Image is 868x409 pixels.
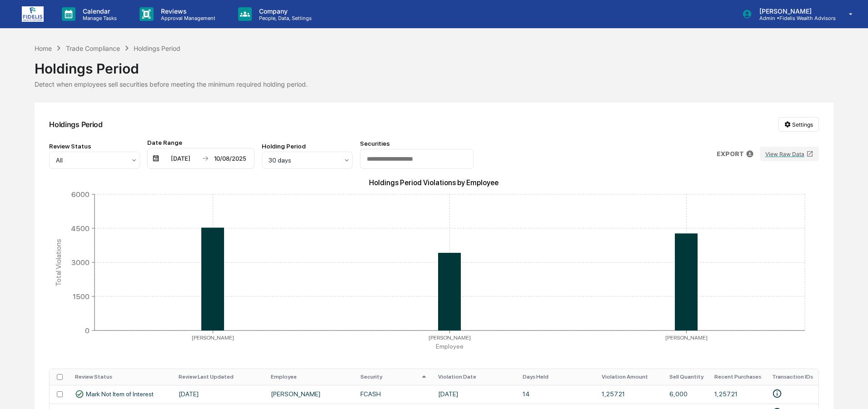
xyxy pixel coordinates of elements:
img: logo [22,6,44,22]
td: 1,257.21 [709,385,767,404]
text: Holdings Period Violations by Employee [369,178,499,187]
p: Manage Tasks [75,15,121,21]
td: [PERSON_NAME] [265,385,355,404]
th: Days Held [517,369,596,385]
p: Approval Management [154,15,220,21]
img: arrow right [202,155,209,162]
th: Transaction IDs [767,369,818,385]
p: Calendar [75,7,121,15]
th: Violation Amount [596,369,664,385]
iframe: Open customer support [839,379,863,404]
tspan: [PERSON_NAME] [429,334,471,340]
div: Securities [360,140,474,147]
td: 1,257.21 [596,385,664,404]
tspan: 3000 [71,258,90,266]
tspan: 0 [85,326,90,335]
tspan: 6000 [71,190,90,198]
p: [PERSON_NAME] [752,7,836,15]
div: Detect when employees sell securities before meeting the minimum required holding period. [35,80,833,88]
th: Sell Quantity [664,369,709,385]
p: Admin • Fidelis Wealth Advisors [752,15,836,21]
div: Holdings Period [35,53,833,77]
td: [DATE] [173,385,265,404]
span: Mark Not Item of Interest [86,390,154,398]
p: Company [252,7,316,15]
tspan: 4500 [71,224,90,232]
th: Security [355,369,433,385]
th: Violation Date [433,369,517,385]
tspan: [PERSON_NAME] [665,334,708,340]
td: [DATE] [433,385,517,404]
div: Trade Compliance [66,44,120,52]
img: calendar [152,155,160,162]
tspan: [PERSON_NAME] [192,334,234,340]
div: Holdings Period [134,44,180,52]
tspan: Employee [436,343,464,350]
svg: • Fidelity Investments (Investment)-2542068329 [772,389,782,399]
p: EXPORT [717,150,744,158]
td: 6,000 [664,385,709,404]
div: Holding Period [262,143,353,150]
tspan: 1500 [73,292,90,301]
td: 14 [517,385,596,404]
th: Recent Purchases [709,369,767,385]
div: 10/08/2025 [211,155,249,162]
div: Holdings Period [49,120,102,129]
p: Reviews [154,7,220,15]
div: Home [35,44,52,52]
th: Employee [265,369,355,385]
button: View Raw Data [760,147,819,161]
tspan: Total Violations [54,238,63,286]
div: Review Status [49,143,140,150]
th: Review Last Updated [173,369,265,385]
div: [DATE] [161,155,200,162]
td: FCASH [355,385,433,404]
p: People, Data, Settings [252,15,316,21]
th: Review Status [70,369,173,385]
div: Date Range [147,139,254,146]
button: Settings [778,117,819,132]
